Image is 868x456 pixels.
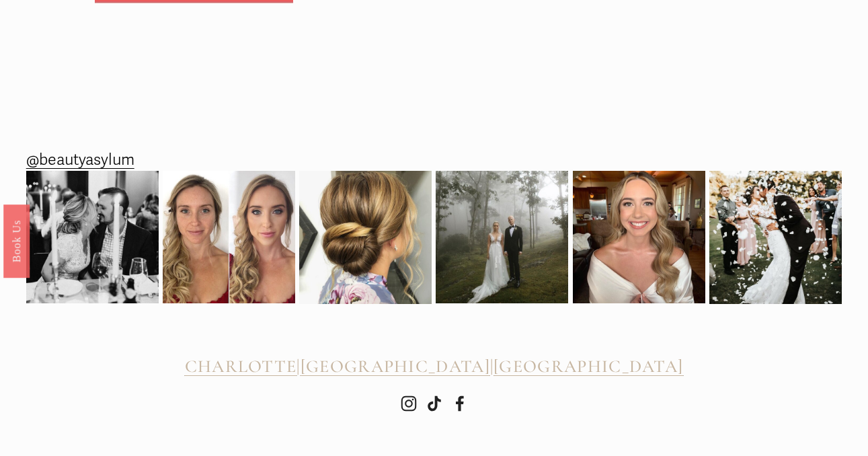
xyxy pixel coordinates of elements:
[185,356,297,377] span: CHARLOTTE
[494,356,683,377] a: [GEOGRAPHIC_DATA]
[26,146,134,174] a: @beautyasylum
[436,171,568,303] img: Picture perfect 💫 @beautyasylum_charlotte @apryl_naylor_makeup #beautyasylum_apryl @uptownfunkyou...
[301,356,490,377] span: [GEOGRAPHIC_DATA]
[490,356,494,377] span: |
[401,395,417,412] a: Instagram
[3,204,30,278] a: Book Us
[452,395,468,412] a: Facebook
[297,356,300,377] span: |
[709,155,842,320] img: 2020 didn&rsquo;t stop this wedding celebration! 🎊😍🎉 @beautyasylum_atlanta #beautyasylum @bridal_...
[26,171,159,303] img: Rehearsal dinner vibes from Raleigh, NC. We added a subtle braid at the top before we created her...
[185,356,297,377] a: CHARLOTTE
[163,171,295,303] img: It&rsquo;s been a while since we&rsquo;ve shared a before and after! Subtle makeup &amp; romantic...
[426,395,442,412] a: TikTok
[494,356,683,377] span: [GEOGRAPHIC_DATA]
[573,171,705,303] img: Going into the wedding weekend with some bridal inspo for ya! 💫 @beautyasylum_charlotte #beautyas...
[299,159,432,316] img: So much pretty from this weekend! Here&rsquo;s one from @beautyasylum_charlotte #beautyasylum @up...
[301,356,490,377] a: [GEOGRAPHIC_DATA]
